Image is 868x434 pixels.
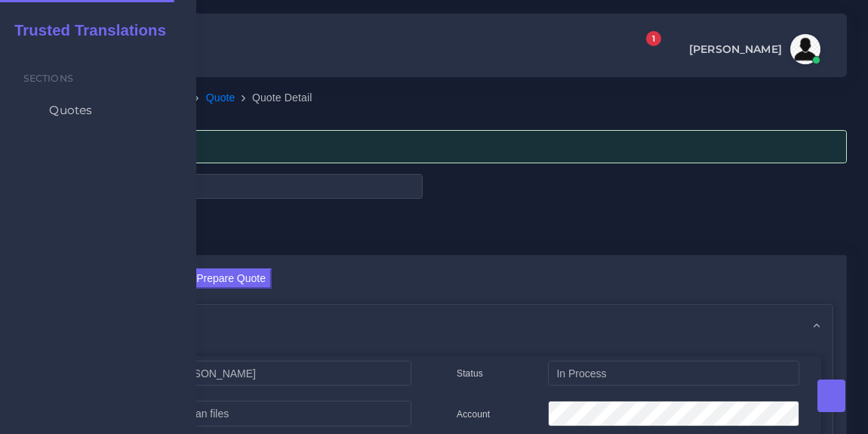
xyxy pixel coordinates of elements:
div: Quote Accepted [21,130,847,163]
a: [PERSON_NAME]avatar [682,34,826,64]
a: Quote [206,90,235,106]
a: Trusted Translations [4,18,166,43]
label: Status [457,367,483,380]
span: Sections [23,73,73,84]
button: Prepare Quote [190,268,272,289]
span: [PERSON_NAME] [689,44,782,54]
label: Account [457,408,490,421]
h2: Trusted Translations [4,21,166,39]
a: Prepare Quote [190,268,272,293]
a: Quotes [11,95,185,126]
span: Quotes [49,102,92,119]
a: 1 [633,39,659,60]
img: avatar [790,34,820,64]
span: 1 [646,31,661,46]
li: Quote Detail [235,90,312,106]
div: Quote information [36,305,833,343]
